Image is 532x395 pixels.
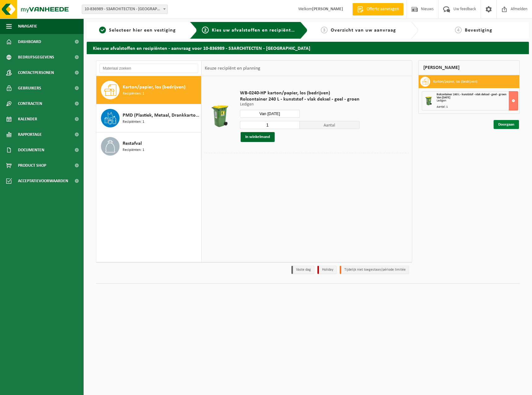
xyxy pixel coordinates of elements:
li: Holiday [317,266,337,274]
li: Vaste dag [291,266,314,274]
button: PMD (Plastiek, Metaal, Drankkartons) (bedrijven) Recipiënten: 1 [96,104,201,132]
span: Recipiënten: 1 [123,119,144,125]
button: Karton/papier, los (bedrijven) Recipiënten: 1 [96,76,201,104]
strong: [PERSON_NAME] [312,7,343,11]
a: Offerte aanvragen [352,3,403,15]
p: Ledigen [240,102,360,107]
span: Product Shop [18,158,46,173]
h3: Karton/papier, los (bedrijven) [433,77,477,87]
span: Contracten [18,96,42,111]
button: In winkelmand [241,132,275,142]
span: Dashboard [18,34,41,49]
span: PMD (Plastiek, Metaal, Drankkartons) (bedrijven) [123,112,199,119]
span: Rolcontainer 240 L - kunststof - vlak deksel - geel - groen [437,93,506,96]
span: Bedrijfsgegevens [18,49,54,65]
input: Selecteer datum [240,110,300,118]
span: Recipiënten: 1 [123,91,144,97]
span: 2 [202,27,209,33]
span: 10-836989 - S3ARCHITECTEN - MECHELEN [82,5,168,14]
span: 1 [99,27,106,33]
button: Restafval Recipiënten: 1 [96,132,201,160]
div: [PERSON_NAME] [418,60,520,75]
span: Documenten [18,142,44,158]
div: Ledigen [437,99,518,102]
span: 10-836989 - S3ARCHITECTEN - MECHELEN [82,5,168,14]
span: Overzicht van uw aanvraag [331,28,396,33]
input: Materiaal zoeken [99,64,198,73]
div: Keuze recipiënt en planning [202,61,264,76]
span: Bevestiging [465,28,492,33]
div: Aantal: 1 [437,105,518,109]
li: Tijdelijk niet toegestaan/période limitée [340,266,409,274]
span: Recipiënten: 1 [123,147,144,153]
span: Rolcontainer 240 L - kunststof - vlak deksel - geel - groen [240,96,360,102]
span: Offerte aanvragen [365,6,400,12]
span: Karton/papier, los (bedrijven) [123,84,185,91]
span: Contactpersonen [18,65,54,80]
span: Kies uw afvalstoffen en recipiënten [212,28,297,33]
span: Navigatie [18,19,37,34]
span: 4 [455,27,462,33]
span: Kalender [18,111,37,127]
strong: Van [DATE] [437,96,450,99]
span: Selecteer hier een vestiging [109,28,176,33]
a: 1Selecteer hier een vestiging [90,27,185,34]
span: Restafval [123,140,142,147]
span: Aantal [300,121,360,129]
a: Doorgaan [494,120,519,129]
h2: Kies uw afvalstoffen en recipiënten - aanvraag voor 10-836989 - S3ARCHITECTEN - [GEOGRAPHIC_DATA] [87,42,529,54]
span: Gebruikers [18,80,41,96]
span: WB-0240-HP karton/papier, los (bedrijven) [240,90,360,96]
span: Rapportage [18,127,42,142]
span: 3 [321,27,328,33]
span: Acceptatievoorwaarden [18,173,68,189]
